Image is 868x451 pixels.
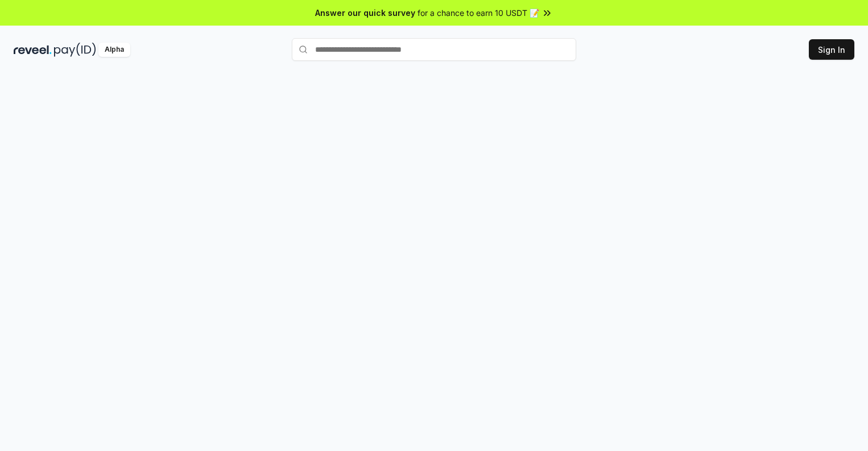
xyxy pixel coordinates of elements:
[315,7,415,19] span: Answer our quick survey
[98,43,130,57] div: Alpha
[418,7,539,19] span: for a chance to earn 10 USDT 📝
[14,43,52,57] img: reveel_dark
[54,43,96,57] img: pay_id
[809,39,854,60] button: Sign In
